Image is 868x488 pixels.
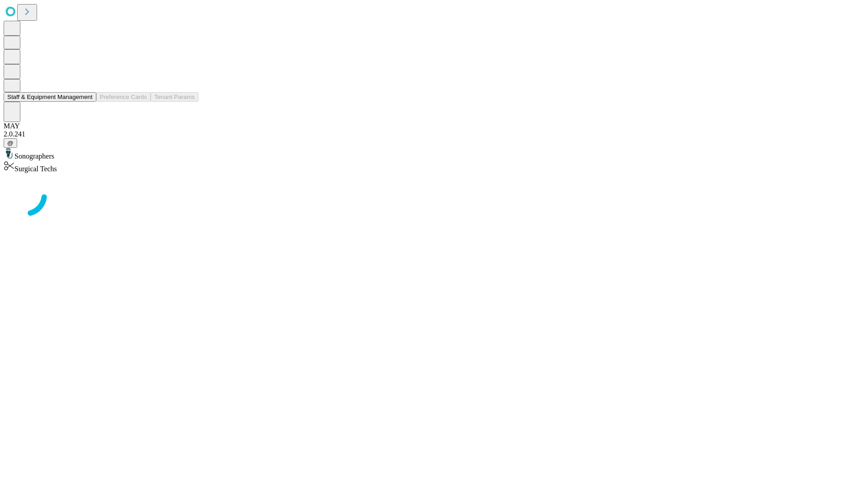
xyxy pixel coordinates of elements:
[96,92,151,102] button: Preference Cards
[4,122,864,130] div: MAY
[4,160,864,173] div: Surgical Techs
[4,130,864,138] div: 2.0.241
[4,92,96,102] button: Staff & Equipment Management
[7,140,14,146] span: @
[4,148,864,160] div: Sonographers
[151,92,198,102] button: Tenant Params
[4,138,17,148] button: @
